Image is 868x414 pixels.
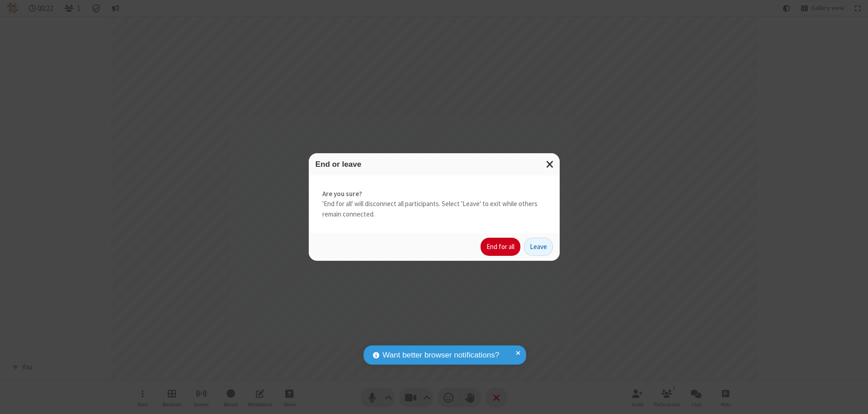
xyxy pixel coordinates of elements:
[322,189,546,199] strong: Are you sure?
[309,175,560,233] div: 'End for all' will disconnect all participants. Select 'Leave' to exit while others remain connec...
[541,153,560,175] button: Close modal
[481,238,520,256] button: End for all
[382,349,499,361] span: Want better browser notifications?
[316,160,553,169] h3: End or leave
[524,238,553,256] button: Leave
